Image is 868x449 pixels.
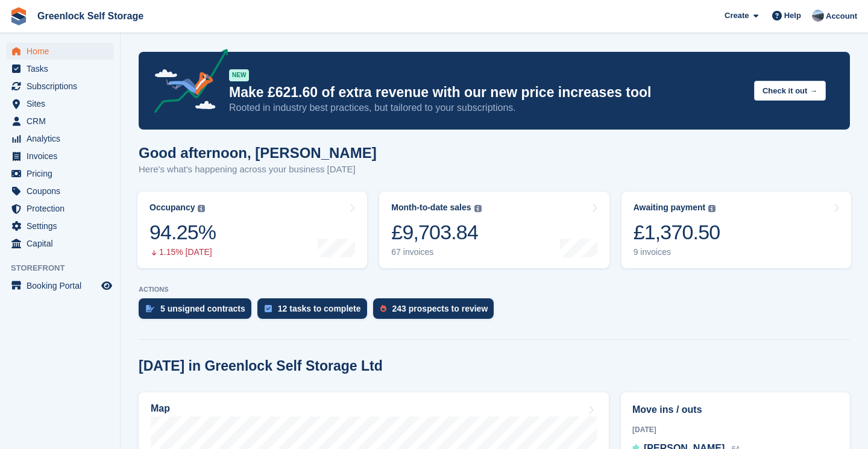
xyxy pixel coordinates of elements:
[391,247,481,257] div: 67 invoices
[144,49,228,118] img: price-adjustments-announcement-icon-8257ccfd72463d97f412b2fc003d46551f7dbcb40ab6d574587a9cd5c0d94...
[6,78,114,95] a: menu
[379,192,609,268] a: Month-to-date sales £9,703.84 67 invoices
[754,81,826,101] button: Check it out →
[27,130,99,147] span: Analytics
[6,43,114,60] a: menu
[139,298,257,325] a: 5 unsigned contracts
[27,277,99,294] span: Booking Portal
[621,192,851,268] a: Awaiting payment £1,370.50 9 invoices
[149,247,216,257] div: 1.15% [DATE]
[27,95,99,112] span: Sites
[634,220,720,245] div: £1,370.50
[278,304,361,313] div: 12 tasks to complete
[99,278,114,293] a: Preview store
[6,95,114,112] a: menu
[27,113,99,130] span: CRM
[27,148,99,165] span: Invoices
[634,247,720,257] div: 9 invoices
[373,298,500,325] a: 243 prospects to review
[11,262,120,274] span: Storefront
[6,148,114,165] a: menu
[632,424,838,435] div: [DATE]
[151,403,170,414] h2: Map
[27,43,99,60] span: Home
[149,203,195,213] div: Occupancy
[27,183,99,199] span: Coupons
[634,203,706,213] div: Awaiting payment
[10,7,28,25] img: stora-icon-8386f47178a22dfd0bd8f6a31ec36ba5ce8667c1dd55bd0f319d3a0aa187defe.svg
[137,192,367,268] a: Occupancy 94.25% 1.15% [DATE]
[27,165,99,182] span: Pricing
[229,69,249,81] div: NEW
[27,60,99,77] span: Tasks
[812,10,824,22] img: Jamie Hamilton
[6,130,114,147] a: menu
[6,235,114,252] a: menu
[139,358,383,374] h2: [DATE] in Greenlock Self Storage Ltd
[632,403,838,417] h2: Move ins / outs
[27,200,99,217] span: Protection
[391,220,481,245] div: £9,703.84
[139,286,850,294] p: ACTIONS
[708,205,715,212] img: icon-info-grey-7440780725fd019a000dd9b08b2336e03edf1995a4989e88bcd33f0948082b44.svg
[6,113,114,130] a: menu
[391,203,471,213] div: Month-to-date sales
[27,235,99,252] span: Capital
[6,277,114,294] a: menu
[784,10,801,22] span: Help
[33,6,148,26] a: Greenlock Self Storage
[257,298,373,325] a: 12 tasks to complete
[27,218,99,234] span: Settings
[229,101,744,115] p: Rooted in industry best practices, but tailored to your subscriptions.
[725,10,749,22] span: Create
[229,84,744,101] p: Make £621.60 of extra revenue with our new price increases tool
[149,220,216,245] div: 94.25%
[392,304,488,313] div: 243 prospects to review
[6,183,114,199] a: menu
[6,218,114,234] a: menu
[139,145,377,161] h1: Good afternoon, [PERSON_NAME]
[6,60,114,77] a: menu
[474,205,482,212] img: icon-info-grey-7440780725fd019a000dd9b08b2336e03edf1995a4989e88bcd33f0948082b44.svg
[265,305,272,312] img: task-75834270c22a3079a89374b754ae025e5fb1db73e45f91037f5363f120a921f8.svg
[826,10,857,22] span: Account
[198,205,205,212] img: icon-info-grey-7440780725fd019a000dd9b08b2336e03edf1995a4989e88bcd33f0948082b44.svg
[6,200,114,217] a: menu
[380,305,386,312] img: prospect-51fa495bee0391a8d652442698ab0144808aea92771e9ea1ae160a38d050c398.svg
[6,165,114,182] a: menu
[146,305,154,312] img: contract_signature_icon-13c848040528278c33f63329250d36e43548de30e8caae1d1a13099fd9432cc5.svg
[160,304,245,313] div: 5 unsigned contracts
[139,163,377,177] p: Here's what's happening across your business [DATE]
[27,78,99,95] span: Subscriptions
